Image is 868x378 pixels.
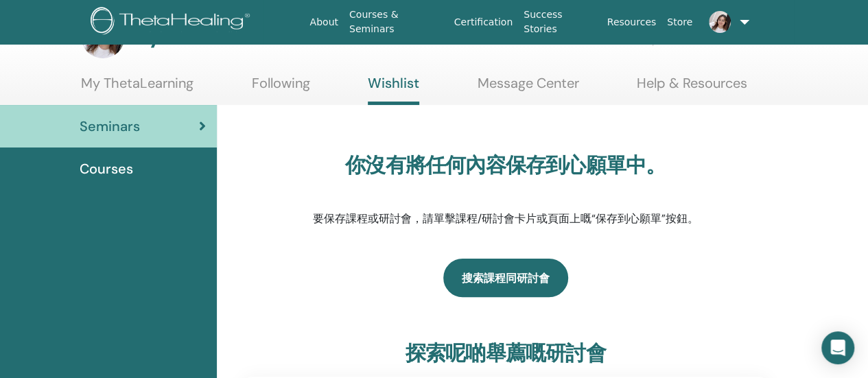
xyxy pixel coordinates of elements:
span: Seminars [80,116,140,137]
a: Help & Resources [637,75,747,102]
img: default.jpg [709,11,731,33]
a: Message Center [478,75,579,102]
a: Store [661,10,698,35]
h3: 探索呢啲舉薦嘅研討會 [406,341,606,366]
div: Open Intercom Messenger [821,331,854,364]
h3: My Dashboard [130,24,270,49]
a: 搜索課程同研討會 [443,259,568,297]
a: About [305,10,344,35]
a: Resources [602,10,662,35]
span: Courses [80,158,133,179]
p: 要保存課程或研討會，請單擊課程/研討會卡片或頁面上嘅“保存到心願單”按鈕。 [290,211,722,227]
a: Courses & Seminars [344,2,449,42]
img: logo.png [91,7,255,38]
a: Wishlist [368,75,419,105]
a: My ThetaLearning [81,75,193,102]
a: Certification [449,10,518,35]
a: Following [252,75,310,102]
a: Success Stories [518,2,601,42]
h3: 你沒有將任何內容保存到心願單中。 [290,153,722,178]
